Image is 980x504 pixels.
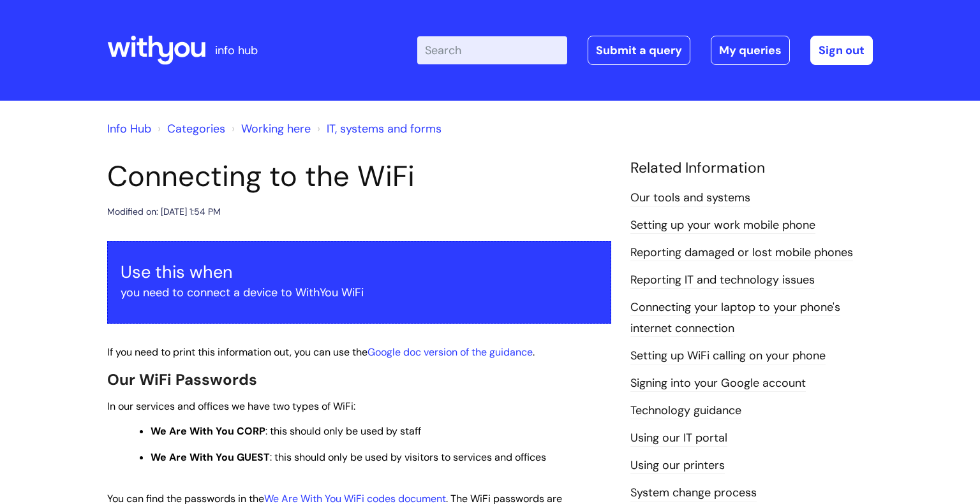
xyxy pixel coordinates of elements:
li: Solution home [154,119,225,139]
a: Google doc version of the guidance [367,345,533,359]
strong: We Are With You CORP [151,424,265,438]
h1: Connecting to the WiFi [107,159,611,194]
h4: Related Information [630,159,873,177]
span: If you need to print this information out, you can use the . [107,345,535,359]
div: | - [417,36,873,65]
a: Setting up your work mobile phone [630,217,815,234]
a: Signing into your Google account [630,375,806,392]
li: IT, systems and forms [314,119,442,139]
strong: We Are With You GUEST [151,450,270,464]
p: you need to connect a device to WithYou WiFi [121,282,598,303]
a: Sign out [810,36,873,65]
li: Working here [228,119,311,139]
a: Submit a query [588,36,690,65]
span: Our WiFi Passwords [107,370,257,389]
a: My queries [711,36,790,65]
input: Search [417,36,567,64]
p: info hub [215,40,258,61]
a: Info Hub [107,121,151,136]
div: Modified on: [DATE] 1:54 PM [107,204,221,220]
a: Reporting IT and technology issues [630,272,815,289]
h3: Use this when [121,262,598,282]
a: System change process [630,485,757,501]
span: : this should only be used by visitors to services and offices [151,450,546,464]
a: IT, systems and forms [327,121,442,136]
a: Our tools and systems [630,190,750,206]
span: In our services and offices we have two types of WiFi: [107,400,355,413]
a: Setting up WiFi calling on your phone [630,348,826,364]
a: Using our IT portal [630,430,727,447]
a: Connecting your laptop to your phone's internet connection [630,299,840,336]
a: Categories [167,121,225,136]
a: Using our printers [630,457,725,474]
a: Working here [241,121,311,136]
a: Technology guidance [630,403,741,419]
span: : this should only be used by staff [151,424,421,438]
a: Reporting damaged or lost mobile phones [630,245,853,261]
